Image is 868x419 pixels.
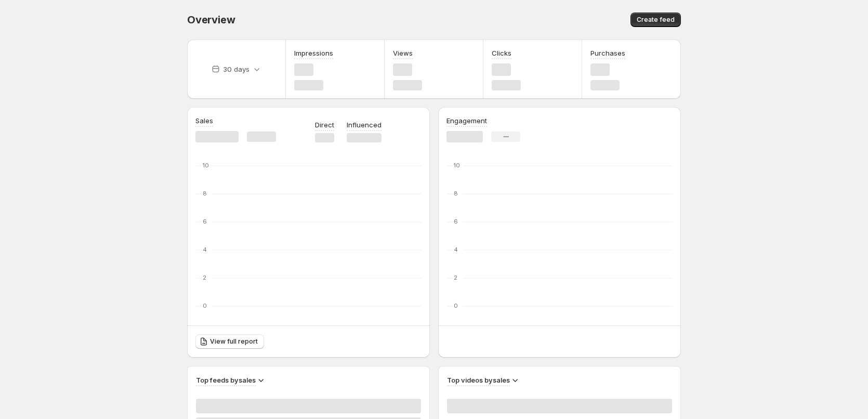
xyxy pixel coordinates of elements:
[203,190,207,197] text: 8
[196,375,256,385] h3: Top feeds by sales
[203,218,207,225] text: 6
[630,12,681,27] button: Create feed
[454,190,458,197] text: 8
[454,246,458,253] text: 4
[454,274,457,281] text: 2
[637,16,675,24] span: Create feed
[203,162,209,169] text: 10
[203,302,207,309] text: 0
[315,120,334,130] p: Direct
[393,48,413,58] h3: Views
[447,375,510,385] h3: Top videos by sales
[492,48,511,58] h3: Clicks
[210,337,258,346] span: View full report
[446,115,487,126] h3: Engagement
[223,64,249,74] p: 30 days
[294,48,333,58] h3: Impressions
[187,14,235,26] span: Overview
[454,162,460,169] text: 10
[454,218,458,225] text: 6
[203,274,206,281] text: 2
[454,302,458,309] text: 0
[590,48,625,58] h3: Purchases
[195,334,264,349] a: View full report
[347,120,382,130] p: Influenced
[203,246,207,253] text: 4
[195,115,213,126] h3: Sales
